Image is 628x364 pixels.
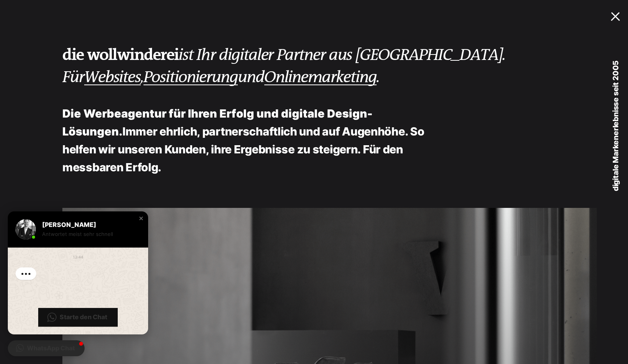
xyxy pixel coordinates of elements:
[16,219,36,239] img: Manuel Wollwinder
[84,68,141,87] a: Websites
[137,215,145,222] div: Close chat window
[62,46,505,86] em: ist Ihr digitaler Partner aus [GEOGRAPHIC_DATA]. Für , und .
[73,253,83,261] div: 13:44
[38,308,118,327] button: Starte den Chat
[264,68,377,87] a: Onlinemarketing
[62,46,179,64] strong: die wollwinderei
[60,313,107,321] span: Starte den Chat
[62,105,437,176] p: Immer ehrlich, partnerschaftlich und auf Augenhöhe. So helfen wir unseren Kunden, ihre Ergebnisse...
[42,230,134,238] p: Antwortet meist sehr schnell
[42,221,134,229] div: [PERSON_NAME]
[143,68,238,87] a: Positionierung
[8,340,85,356] button: WhatsApp Chat
[62,107,373,138] strong: Die Werbeagentur für Ihren Erfolg und digitale Design-Lösungen.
